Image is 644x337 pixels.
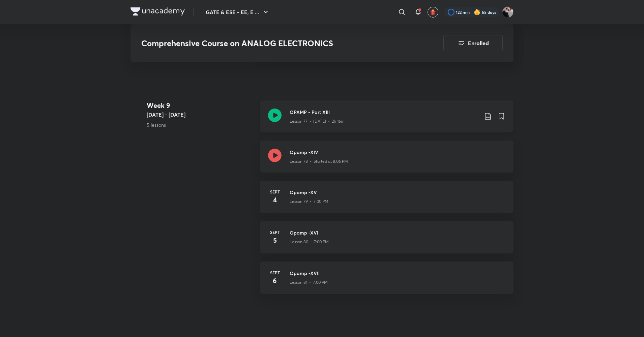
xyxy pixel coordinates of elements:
h4: 5 [268,235,282,245]
h3: OPAMP - Part XIII [290,109,478,116]
p: Lesson 79 • 7:00 PM [290,198,328,205]
h4: Week 9 [147,100,255,111]
a: Opamp -XIVLesson 78 • Started at 8:06 PM [260,141,514,181]
h3: Opamp -XIV [290,149,505,156]
button: GATE & ESE - EE, E ... [202,5,274,19]
button: Enrolled [443,35,503,51]
h3: Comprehensive Course on ANALOG ELECTRONICS [141,38,405,48]
a: Company Logo [130,7,185,17]
a: Sept4Opamp -XVLesson 79 • 7:00 PM [260,181,514,221]
h4: 6 [268,276,282,286]
h4: 4 [268,195,282,205]
img: Company Logo [130,7,185,16]
img: streak [474,9,480,16]
h6: Sept [268,189,282,195]
a: Sept5Opamp -XVILesson 80 • 7:00 PM [260,221,514,262]
h6: Sept [268,270,282,276]
h3: Opamp -XV [290,189,505,196]
img: Ashutosh Tripathi [502,6,514,18]
img: avatar [430,9,436,15]
p: Lesson 81 • 7:00 PM [290,279,328,285]
h3: Opamp -XVI [290,229,505,236]
a: OPAMP - Part XIIILesson 77 • [DATE] • 2h 16m [260,100,514,141]
p: Lesson 78 • Started at 8:06 PM [290,158,348,164]
h3: Opamp -XVII [290,270,505,277]
h6: Sept [268,229,282,235]
p: Lesson 77 • [DATE] • 2h 16m [290,118,345,124]
a: Sept6Opamp -XVIILesson 81 • 7:00 PM [260,262,514,302]
button: avatar [428,7,438,18]
h5: [DATE] - [DATE] [147,111,255,119]
p: 5 lessons [147,121,255,128]
p: Lesson 80 • 7:00 PM [290,239,329,245]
